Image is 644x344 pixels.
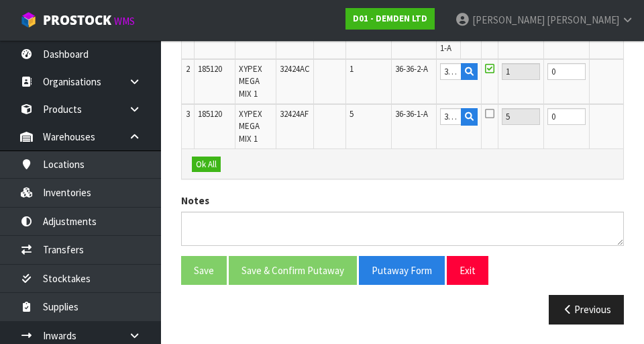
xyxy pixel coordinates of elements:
[198,108,222,120] span: 185120
[280,63,310,75] span: 32424AC
[239,17,264,41] span: DENKA SC1
[198,63,222,75] span: 185120
[353,13,427,24] strong: D01 - DEMDEN LTD
[198,17,223,41] span: DENKA SC1
[181,256,227,285] button: Save
[239,63,262,99] span: XYPEX MEGA MIX 1
[186,108,190,120] span: 3
[350,108,354,120] span: 5
[280,108,309,120] span: 32424AF
[440,63,462,80] input: Location Code
[395,63,428,75] span: 36-36-2-A
[20,11,37,28] img: cube-alt.png
[345,8,435,30] a: D01 - DEMDEN LTD
[395,108,428,120] span: 36-36-1-A
[43,11,111,29] span: ProStock
[549,295,624,324] button: Previous
[350,63,354,75] span: 1
[464,17,474,41] a: Fill
[472,13,545,26] span: [PERSON_NAME]
[447,256,488,285] button: Exit
[359,256,445,285] button: Putaway Form
[114,15,135,28] small: WMS
[372,264,432,277] span: Putaway Form
[192,157,221,173] button: Ok All
[547,63,586,80] input: Held
[181,193,209,208] label: Notes
[186,63,190,75] span: 2
[502,63,540,80] input: Putaway
[547,108,586,125] input: Held
[239,108,262,144] span: XYPEX MEGA MIX 1
[440,108,462,125] input: Location Code
[547,13,619,26] span: [PERSON_NAME]
[502,108,540,125] input: Putaway
[229,256,357,285] button: Save & Confirm Putaway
